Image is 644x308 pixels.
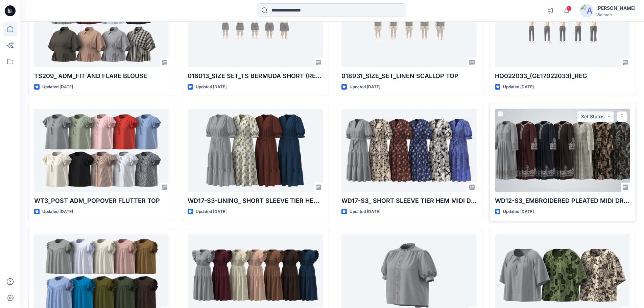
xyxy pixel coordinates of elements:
[196,208,226,215] p: Updated [DATE]
[188,109,323,192] a: WD17-S3-LINING_ SHORT SLEEVE TIER HEM MIDI DRESS
[350,84,380,91] p: Updated [DATE]
[34,71,169,81] p: TS209_ ADM_FIT AND FLARE BLOUSE
[596,4,636,12] div: [PERSON_NAME]
[350,208,380,215] p: Updated [DATE]
[188,71,323,81] p: 016013_SIZE SET_TS BERMUDA SHORT (REFINED LINEN SHORT)
[341,109,477,192] a: WD17-S3_ SHORT SLEEVE TIER HEM MIDI DRESS
[503,208,534,215] p: Updated [DATE]
[495,196,630,206] p: WD12-S3_EMBROIDERED PLEATED MIDI DRESS
[34,196,169,206] p: WT3_POST ADM_POPOVER FLUTTER TOP
[580,4,594,18] img: avatar
[42,84,73,91] p: Updated [DATE]
[188,196,323,206] p: WD17-S3-LINING_ SHORT SLEEVE TIER HEM MIDI DRESS
[196,84,226,91] p: Updated [DATE]
[42,208,73,215] p: Updated [DATE]
[503,84,534,91] p: Updated [DATE]
[341,196,477,206] p: WD17-S3_ SHORT SLEEVE TIER HEM MIDI DRESS
[34,109,169,192] a: WT3_POST ADM_POPOVER FLUTTER TOP
[596,12,636,17] div: Walmart
[341,71,477,81] p: 018931_SIZE_SET_LINEN SCALLOP TOP
[495,71,630,81] p: HQ022033_(GE17022033)_REG
[495,109,630,192] a: WD12-S3_EMBROIDERED PLEATED MIDI DRESS
[566,6,572,11] span: 1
